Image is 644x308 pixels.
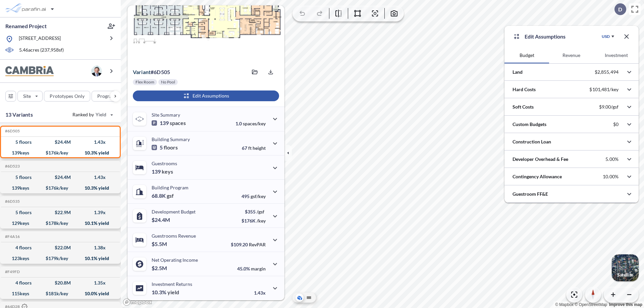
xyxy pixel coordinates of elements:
p: Guestrooms Revenue [152,233,196,239]
p: Prototypes Only [50,93,85,100]
p: D [618,6,622,12]
span: RevPAR [249,242,266,247]
p: 68.8K [152,192,174,199]
img: Switcher Image [612,254,639,281]
p: Satellite [617,272,633,278]
p: Hard Costs [513,86,536,93]
div: USD [602,34,610,39]
p: Edit Assumptions [525,33,566,41]
span: yield [167,289,179,296]
p: 5.46 acres ( 237,958 sf) [19,47,64,54]
span: ft [248,145,252,151]
p: No Pool [161,79,175,85]
p: 5.00% [605,156,619,162]
p: Guestrooms [152,161,177,166]
a: Mapbox [555,302,574,307]
p: Contingency Allowance [513,173,562,180]
p: Program [97,93,116,100]
span: margin [251,266,266,271]
span: spaces/key [243,121,266,126]
span: Yield [96,111,107,118]
button: Site [17,91,43,102]
p: 139 [152,168,173,175]
p: 139 [152,120,186,126]
button: Revenue [549,47,594,63]
a: OpenStreetMap [575,302,607,307]
p: 495 [241,193,266,199]
p: Net Operating Income [152,257,198,263]
p: # 6d505 [133,69,170,75]
p: $24.4M [152,217,171,223]
p: $2.5M [152,265,168,271]
button: Prototypes Only [44,91,90,102]
span: /gsf [257,209,264,214]
p: $176K [241,218,266,224]
span: spaces [170,120,186,126]
p: Construction Loan [513,138,551,145]
button: Edit Assumptions [133,90,279,101]
p: Flex Room [136,79,154,85]
h5: Click to copy the code [4,199,20,204]
p: $2,855,494 [595,69,619,75]
p: 1.43x [254,290,266,296]
p: [STREET_ADDRESS] [19,35,61,43]
span: gsf/key [251,193,266,199]
p: $355 [241,209,266,214]
p: $5.5M [152,241,168,247]
p: 13 Variants [5,111,33,119]
p: 5 [152,144,178,151]
p: Soft Costs [513,104,534,110]
p: Renamed Project [5,22,47,30]
p: $0 [613,121,619,127]
p: Development Budget [152,209,196,214]
button: Aerial View [296,294,304,302]
span: /key [257,218,266,224]
p: Building Program [152,185,189,190]
a: Improve this map [609,302,642,307]
p: Land [513,69,523,75]
span: keys [162,168,173,175]
h5: Click to copy the code [4,234,20,239]
button: Budget [504,47,549,63]
p: Guestroom FF&E [513,191,548,197]
p: Custom Budgets [513,121,546,128]
p: Investment Returns [152,281,192,287]
h5: Click to copy the code [4,129,20,133]
p: Building Summary [152,136,190,142]
p: $109.20 [231,242,266,247]
a: Mapbox homepage [123,298,152,306]
button: Investment [594,47,639,63]
img: BrandImage [5,66,54,76]
img: user logo [91,66,102,76]
span: height [253,145,266,151]
p: $101,481/key [589,86,619,93]
p: 67 [242,145,266,151]
p: 10.00% [603,174,619,180]
p: Site Summary [152,112,180,118]
p: $9.00/gsf [599,104,619,110]
button: Site Plan [305,294,313,302]
button: Program [92,91,128,102]
p: 45.0% [237,266,266,271]
p: Site [23,93,31,100]
span: gsf [167,192,174,199]
h5: Click to copy the code [4,269,20,274]
p: 10.3% [152,289,179,296]
button: Ranked by Yield [67,109,117,120]
button: Switcher ImageSatellite [612,254,639,281]
p: Developer Overhead & Fee [513,156,568,163]
span: Variant [133,69,151,75]
p: 1.0 [235,121,266,126]
h5: Click to copy the code [4,164,20,169]
span: floors [164,144,178,151]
